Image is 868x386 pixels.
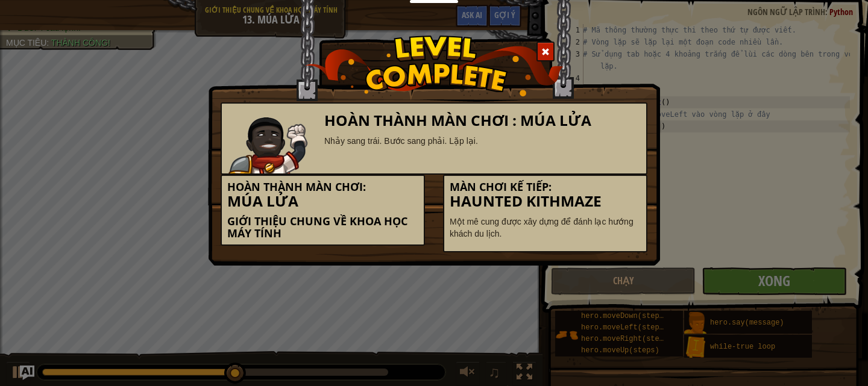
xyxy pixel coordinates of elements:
[227,193,418,210] h3: Múa Lửa
[324,135,641,147] div: Nhảy sang trái. Bước sang phải. Lặp lại.
[324,113,641,129] h3: Hoàn thành màn chơi : Múa Lửa
[305,36,564,96] img: level_complete.png
[450,193,641,210] h3: Haunted Kithmaze
[450,181,641,193] h5: Màn chơi kế tiếp:
[228,117,308,173] img: champion.png
[227,216,418,240] h5: Giới thiệu chung về Khoa học máy tính
[450,216,641,240] p: Một mê cung được xây dựng để đánh lạc hướng khách du lịch.
[227,181,418,193] h5: Hoàn thành màn chơi:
